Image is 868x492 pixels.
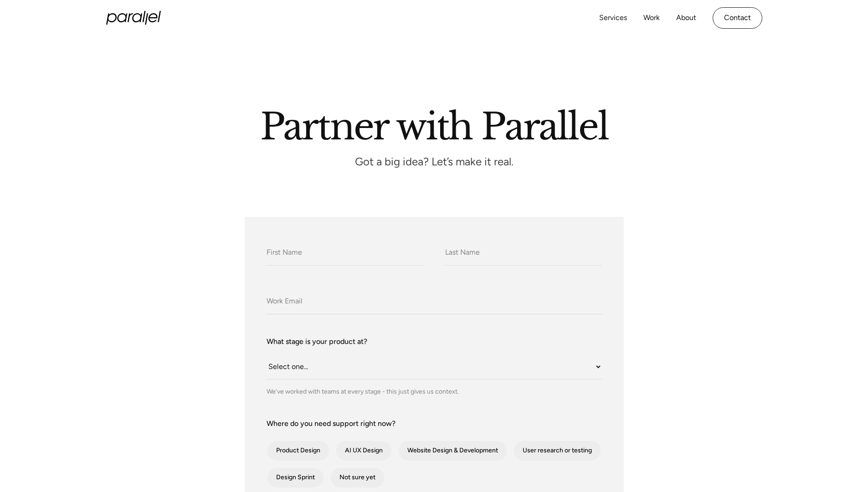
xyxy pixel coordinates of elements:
label: What stage is your product at? [267,336,602,347]
input: Work Email [267,289,602,314]
input: First Name [267,241,423,266]
a: Contact [713,7,762,29]
p: Got a big idea? Let’s make it real. [298,158,571,166]
a: Services [599,11,627,25]
a: Work [643,11,660,25]
input: Last Name [445,241,602,266]
label: Where do you need support right now? [267,418,602,429]
h2: Partner with Parallel [175,109,694,140]
a: home [106,11,161,25]
div: We’ve worked with teams at every stage - this just gives us context. [267,387,602,396]
a: About [676,11,696,25]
